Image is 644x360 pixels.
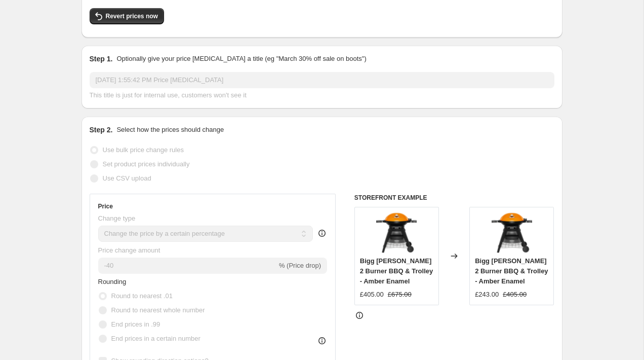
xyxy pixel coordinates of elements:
span: Round to nearest whole number [111,306,205,314]
span: Change type [98,214,136,222]
h2: Step 1. [90,54,113,64]
input: 30% off holiday sale [90,72,554,88]
strike: £405.00 [503,290,527,300]
span: Set product prices individually [103,160,190,168]
strike: £675.00 [388,290,412,300]
h6: STOREFRONT EXAMPLE [354,194,554,202]
p: Select how the prices should change [116,125,224,135]
h3: Price [98,202,113,210]
button: Revert prices now [90,8,164,24]
span: Price change amount [98,246,160,254]
img: Amber_Bugg_-_Website_Image-01_80x.png [376,212,417,253]
span: Revert prices now [106,12,158,20]
p: Optionally give your price [MEDICAL_DATA] a title (eg "March 30% off sale on boots") [116,54,366,64]
input: -15 [98,258,277,274]
span: This title is just for internal use, customers won't see it [90,91,247,99]
div: £243.00 [475,290,499,300]
span: Use CSV upload [103,174,151,182]
span: % (Price drop) [279,262,321,269]
span: Use bulk price change rules [103,146,184,154]
h2: Step 2. [90,125,113,135]
span: Rounding [98,278,127,285]
span: Round to nearest .01 [111,292,173,300]
span: Bigg [PERSON_NAME] 2 Burner BBQ & Trolley - Amber Enamel [360,257,433,285]
span: Bigg [PERSON_NAME] 2 Burner BBQ & Trolley - Amber Enamel [475,257,548,285]
img: Amber_Bugg_-_Website_Image-01_80x.png [492,212,532,253]
span: End prices in .99 [111,320,160,328]
div: help [317,228,327,238]
span: End prices in a certain number [111,335,200,342]
div: £405.00 [360,290,384,300]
